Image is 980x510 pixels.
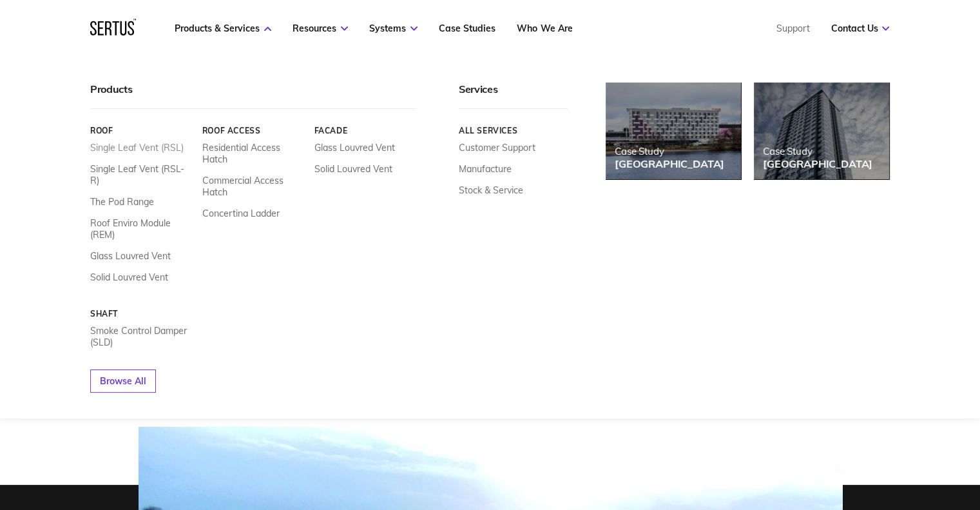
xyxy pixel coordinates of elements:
[202,208,280,219] a: Concertina Ladder
[763,157,872,170] div: [GEOGRAPHIC_DATA]
[459,184,523,196] a: Stock & Service
[175,23,271,34] a: Products & Services
[90,325,193,348] a: Smoke Control Damper (SLD)
[459,163,512,175] a: Manufacture
[202,142,305,165] a: Residential Access Hatch
[90,83,416,109] div: Products
[90,126,193,135] a: Roof
[314,126,417,135] a: Facade
[369,23,418,34] a: Systems
[606,83,741,179] a: Case Study[GEOGRAPHIC_DATA]
[615,145,724,157] div: Case Study
[517,23,572,34] a: Who We Are
[314,163,392,175] a: Solid Louvred Vent
[90,309,193,319] a: Shaft
[90,250,171,262] a: Glass Louvred Vent
[831,23,889,34] a: Contact Us
[293,23,348,34] a: Resources
[90,163,193,186] a: Single Leaf Vent (RSL-R)
[763,145,872,157] div: Case Study
[202,126,305,135] a: Roof Access
[439,23,495,34] a: Case Studies
[90,271,168,283] a: Solid Louvred Vent
[749,361,980,510] iframe: Chat Widget
[314,142,395,153] a: Glass Louvred Vent
[776,23,809,34] a: Support
[459,142,535,153] a: Customer Support
[754,83,889,179] a: Case Study[GEOGRAPHIC_DATA]
[459,126,568,135] a: All services
[615,157,724,170] div: [GEOGRAPHIC_DATA]
[90,217,193,240] a: Roof Enviro Module (REM)
[90,142,184,153] a: Single Leaf Vent (RSL)
[202,175,305,198] a: Commercial Access Hatch
[90,369,156,393] a: Browse All
[90,196,154,208] a: The Pod Range
[459,83,568,109] div: Services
